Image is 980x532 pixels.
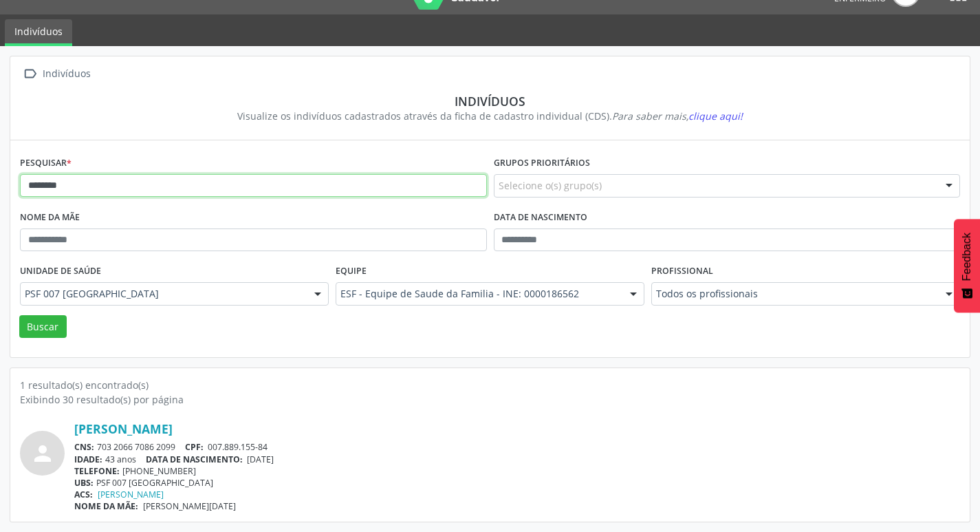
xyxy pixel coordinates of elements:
[5,19,72,46] a: Indivíduos
[961,233,973,281] span: Feedback
[688,109,743,123] span: clique aqui!
[40,64,93,84] div: Indivíduos
[494,207,587,228] label: Data de nascimento
[74,477,960,489] div: PSF 007 [GEOGRAPHIC_DATA]
[340,287,616,301] span: ESF - Equipe de Saude da Familia - INE: 0000186562
[74,489,93,500] span: ACS:
[954,219,980,312] button: Feedback - Mostrar pesquisa
[74,441,960,453] div: 703 2066 7086 2099
[74,477,94,489] span: UBS:
[74,441,94,453] span: CNS:
[20,64,93,84] a:  Indivíduos
[499,178,602,193] span: Selecione o(s) grupo(s)
[651,261,713,282] label: Profissional
[494,153,590,174] label: Grupos prioritários
[74,421,173,436] a: [PERSON_NAME]
[19,315,67,339] button: Buscar
[143,500,236,512] span: [PERSON_NAME][DATE]
[20,261,101,282] label: Unidade de saúde
[20,378,960,392] div: 1 resultado(s) encontrado(s)
[30,94,950,109] div: Indivíduos
[74,500,138,512] span: NOME DA MÃE:
[336,261,367,282] label: Equipe
[20,392,960,407] div: Exibindo 30 resultado(s) por página
[74,454,960,465] div: 43 anos
[74,465,120,477] span: TELEFONE:
[20,207,80,228] label: Nome da mãe
[656,287,932,301] span: Todos os profissionais
[146,454,243,465] span: DATA DE NASCIMENTO:
[25,287,301,301] span: PSF 007 [GEOGRAPHIC_DATA]
[185,441,204,453] span: CPF:
[247,454,274,465] span: [DATE]
[20,153,72,174] label: Pesquisar
[208,441,268,453] span: 007.889.155-84
[612,109,743,123] i: Para saber mais,
[20,64,40,84] i: 
[74,454,102,465] span: IDADE:
[98,489,164,500] a: [PERSON_NAME]
[30,441,55,466] i: person
[30,109,950,123] div: Visualize os indivíduos cadastrados através da ficha de cadastro individual (CDS).
[74,465,960,477] div: [PHONE_NUMBER]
